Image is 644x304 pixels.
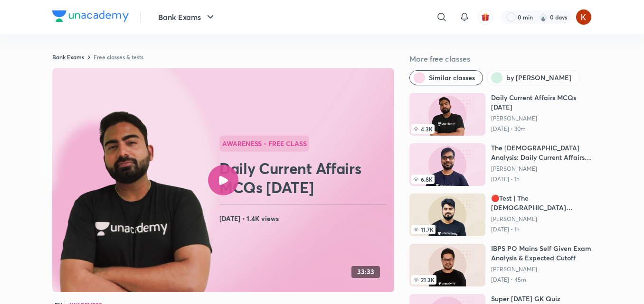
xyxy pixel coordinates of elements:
[52,10,129,22] img: Company Logo
[491,266,592,273] a: [PERSON_NAME]
[506,73,571,83] span: by Abhijeet Mishra
[491,165,592,173] a: [PERSON_NAME]
[491,276,592,284] p: [DATE] • 45m
[491,93,592,112] h6: Daily Current Affairs MCQs [DATE]
[94,53,143,61] a: Free classes & tests
[409,70,483,85] button: Similar classes
[52,53,84,61] a: Bank Exams
[357,268,374,276] h4: 33:33
[411,124,435,134] span: 4.3K
[411,175,435,184] span: 6.8K
[152,8,222,27] button: Bank Exams
[411,275,436,285] span: 21.3K
[219,212,390,225] h4: [DATE] • 1.4K views
[429,73,475,83] span: Similar classes
[219,159,390,197] h2: Daily Current Affairs MCQs [DATE]
[487,70,579,85] button: by Abhijeet Mishra
[576,9,592,25] img: Kiran Saini
[491,175,592,183] p: [DATE] • 1h
[491,125,592,133] p: [DATE] • 30m
[491,115,592,122] a: [PERSON_NAME]
[411,225,436,234] span: 11.7K
[491,244,592,263] h6: IBPS PO Mains Self Given Exam Analysis & Expected Cutoff
[491,193,592,212] h6: 🔴Test | The [DEMOGRAPHIC_DATA] Editorial | 50 Questions | [DATE]🔴
[491,143,592,162] h6: The [DEMOGRAPHIC_DATA] Analysis: Daily Current Affairs ([DATE])
[491,215,592,223] a: [PERSON_NAME]
[491,226,592,233] p: [DATE] • 1h
[52,10,129,24] a: Company Logo
[539,12,548,22] img: streak
[409,53,592,64] h5: More free classes
[491,294,560,304] h6: Super [DATE] GK Quiz
[478,9,493,25] button: avatar
[481,13,490,21] img: avatar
